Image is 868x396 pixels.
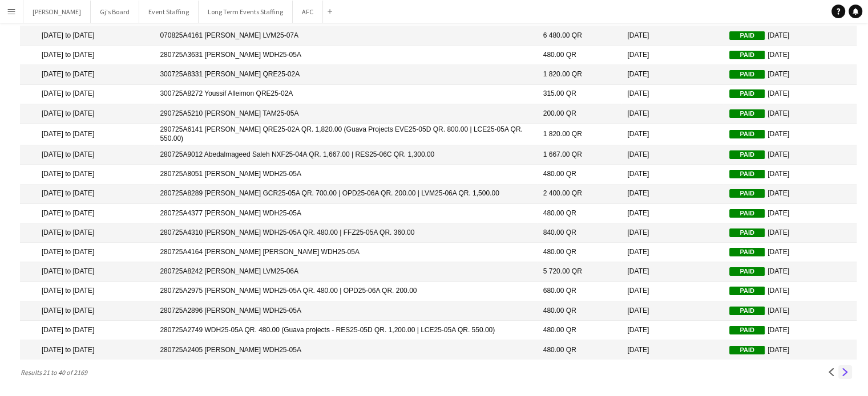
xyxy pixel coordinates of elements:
[154,104,537,124] mat-cell: 290725A5210 [PERSON_NAME] TAM25-05A
[20,104,154,124] mat-cell: [DATE] to [DATE]
[621,65,724,84] mat-cell: [DATE]
[729,307,765,315] span: Paid
[20,185,154,204] mat-cell: [DATE] to [DATE]
[729,248,765,256] span: Paid
[621,104,724,124] mat-cell: [DATE]
[154,243,537,262] mat-cell: 280725A4164 [PERSON_NAME] [PERSON_NAME] WDH25-05A
[91,1,139,23] button: Gj's Board
[199,1,293,23] button: Long Term Events Staffing
[538,282,622,301] mat-cell: 680.00 QR
[729,326,765,334] span: Paid
[154,301,537,321] mat-cell: 280725A2896 [PERSON_NAME] WDH25-05A
[724,340,857,360] mat-cell: [DATE]
[621,85,724,104] mat-cell: [DATE]
[20,204,154,223] mat-cell: [DATE] to [DATE]
[20,46,154,65] mat-cell: [DATE] to [DATE]
[621,204,724,223] mat-cell: [DATE]
[23,1,91,23] button: [PERSON_NAME]
[538,85,622,104] mat-cell: 315.00 QR
[538,26,622,46] mat-cell: 6 480.00 QR
[20,145,154,165] mat-cell: [DATE] to [DATE]
[724,282,857,301] mat-cell: [DATE]
[724,145,857,165] mat-cell: [DATE]
[20,26,154,46] mat-cell: [DATE] to [DATE]
[724,185,857,204] mat-cell: [DATE]
[729,130,765,138] span: Paid
[724,223,857,243] mat-cell: [DATE]
[724,321,857,340] mat-cell: [DATE]
[154,185,537,204] mat-cell: 280725A8289 [PERSON_NAME] GCR25-05A QR. 700.00 | OPD25-06A QR. 200.00 | LVM25-06A QR. 1,500.00
[724,85,857,104] mat-cell: [DATE]
[154,26,537,46] mat-cell: 070825A4161 [PERSON_NAME] LVM25-07A
[154,65,537,84] mat-cell: 300725A8331 [PERSON_NAME] QRE25-02A
[20,65,154,84] mat-cell: [DATE] to [DATE]
[621,243,724,262] mat-cell: [DATE]
[621,124,724,145] mat-cell: [DATE]
[20,321,154,340] mat-cell: [DATE] to [DATE]
[621,301,724,321] mat-cell: [DATE]
[621,282,724,301] mat-cell: [DATE]
[154,165,537,184] mat-cell: 280725A8051 [PERSON_NAME] WDH25-05A
[729,209,765,218] span: Paid
[621,262,724,281] mat-cell: [DATE]
[538,65,622,84] mat-cell: 1 820.00 QR
[729,287,765,295] span: Paid
[154,46,537,65] mat-cell: 280725A3631 [PERSON_NAME] WDH25-05A
[538,262,622,281] mat-cell: 5 720.00 QR
[20,243,154,262] mat-cell: [DATE] to [DATE]
[621,165,724,184] mat-cell: [DATE]
[729,189,765,198] span: Paid
[154,321,537,340] mat-cell: 280725A2749 WDH25-05A QR. 480.00 (Guava projects - RES25-05D QR. 1,200.00 | LCE25-05A QR. 550.00)
[139,1,199,23] button: Event Staffing
[154,223,537,243] mat-cell: 280725A4310 [PERSON_NAME] WDH25-05A QR. 480.00 | FFZ25-05A QR. 360.00
[729,70,765,79] span: Paid
[729,89,765,98] span: Paid
[293,1,323,23] button: AFC
[154,145,537,165] mat-cell: 280725A9012 Abedalmageed Saleh NXF25-04A QR. 1,667.00 | RES25-06C QR. 1,300.00
[621,321,724,340] mat-cell: [DATE]
[20,124,154,145] mat-cell: [DATE] to [DATE]
[538,301,622,321] mat-cell: 480.00 QR
[724,204,857,223] mat-cell: [DATE]
[538,243,622,262] mat-cell: 480.00 QR
[538,321,622,340] mat-cell: 480.00 QR
[154,340,537,360] mat-cell: 280725A2405 [PERSON_NAME] WDH25-05A
[621,340,724,360] mat-cell: [DATE]
[724,262,857,281] mat-cell: [DATE]
[20,262,154,281] mat-cell: [DATE] to [DATE]
[724,165,857,184] mat-cell: [DATE]
[538,165,622,184] mat-cell: 480.00 QR
[729,267,765,276] span: Paid
[621,46,724,65] mat-cell: [DATE]
[621,223,724,243] mat-cell: [DATE]
[621,26,724,46] mat-cell: [DATE]
[729,150,765,159] span: Paid
[538,185,622,204] mat-cell: 2 400.00 QR
[729,170,765,178] span: Paid
[729,346,765,354] span: Paid
[154,262,537,281] mat-cell: 280725A8242 [PERSON_NAME] LVM25-06A
[20,85,154,104] mat-cell: [DATE] to [DATE]
[20,301,154,321] mat-cell: [DATE] to [DATE]
[538,124,622,145] mat-cell: 1 820.00 QR
[20,368,92,377] span: Results 21 to 40 of 2169
[154,124,537,145] mat-cell: 290725A6141 [PERSON_NAME] QRE25-02A QR. 1,820.00 (Guava Projects EVE25-05D QR. 800.00 | LCE25-05A...
[729,228,765,237] span: Paid
[20,340,154,360] mat-cell: [DATE] to [DATE]
[538,223,622,243] mat-cell: 840.00 QR
[538,145,622,165] mat-cell: 1 667.00 QR
[538,104,622,124] mat-cell: 200.00 QR
[724,46,857,65] mat-cell: [DATE]
[538,340,622,360] mat-cell: 480.00 QR
[20,165,154,184] mat-cell: [DATE] to [DATE]
[154,204,537,223] mat-cell: 280725A4377 [PERSON_NAME] WDH25-05A
[538,46,622,65] mat-cell: 480.00 QR
[724,26,857,46] mat-cell: [DATE]
[538,204,622,223] mat-cell: 480.00 QR
[724,243,857,262] mat-cell: [DATE]
[621,185,724,204] mat-cell: [DATE]
[729,31,765,40] span: Paid
[729,109,765,118] span: Paid
[724,301,857,321] mat-cell: [DATE]
[724,124,857,145] mat-cell: [DATE]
